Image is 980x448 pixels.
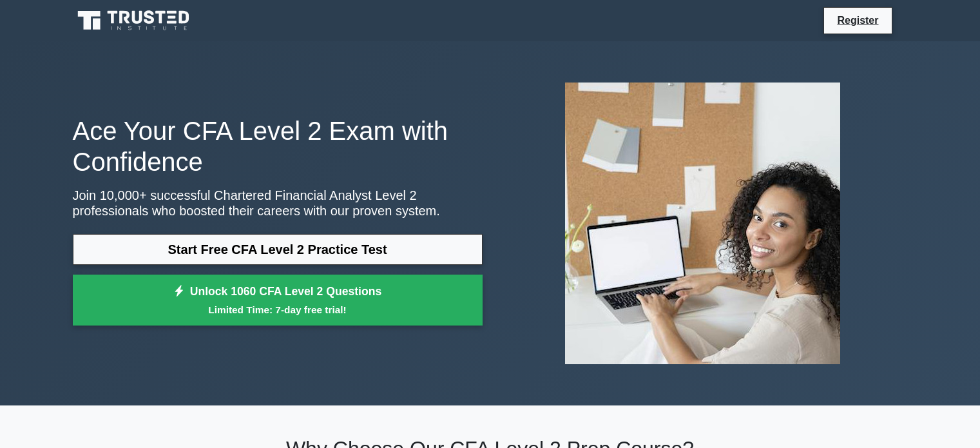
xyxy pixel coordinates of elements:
a: Start Free CFA Level 2 Practice Test [73,234,483,265]
h1: Ace Your CFA Level 2 Exam with Confidence [73,115,483,177]
p: Join 10,000+ successful Chartered Financial Analyst Level 2 professionals who boosted their caree... [73,188,483,219]
a: Unlock 1060 CFA Level 2 QuestionsLimited Time: 7-day free trial! [73,275,483,326]
a: Register [829,12,886,28]
small: Limited Time: 7-day free trial! [89,302,466,317]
